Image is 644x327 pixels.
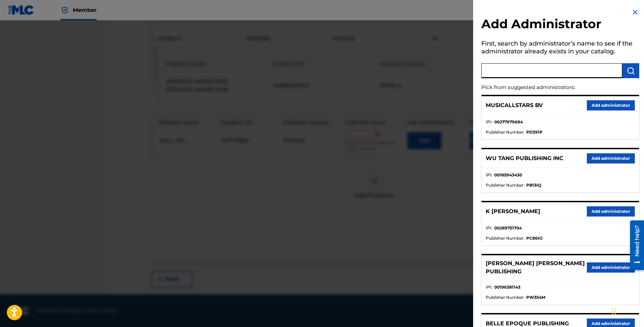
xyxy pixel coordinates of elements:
strong: PW354M [526,294,545,300]
strong: PC86IO [526,235,543,241]
p: WU TANG PUBLISHING INC [486,154,563,162]
button: Add administrator [587,206,635,217]
p: MUSICALLSTARS BV [486,101,543,109]
strong: PD391P [526,129,543,135]
span: IPI : [486,284,493,290]
iframe: Resource Center [625,218,644,272]
button: Add administrator [587,100,635,110]
span: Publisher Number : [486,235,525,241]
span: IPI : [486,172,493,178]
h2: Add Administrator [481,16,639,34]
div: Drag [612,301,616,322]
strong: PB13IQ [526,182,541,188]
p: K [PERSON_NAME] [486,207,540,216]
strong: 00289751704 [494,225,522,231]
button: Add administrator [587,262,635,273]
button: Add administrator [587,153,635,163]
span: Publisher Number : [486,129,525,135]
span: Publisher Number : [486,182,525,188]
span: IPI : [486,225,493,231]
strong: 00277979684 [494,119,523,125]
strong: 00185943430 [494,172,522,178]
strong: 00196381143 [494,284,520,290]
p: [PERSON_NAME] [PERSON_NAME] PUBLISHING [486,259,587,276]
img: Search Works [627,67,635,75]
span: Member [73,6,97,14]
span: IPI : [486,119,493,125]
p: Pick from suggested administrators: [481,80,600,95]
h5: First, search by administrator’s name to see if the administrator already exists in your catalog. [481,38,639,59]
span: Publisher Number : [486,294,525,300]
img: Top Rightsholder [61,6,69,14]
iframe: Chat Widget [610,294,644,327]
img: MLC Logo [8,5,34,15]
